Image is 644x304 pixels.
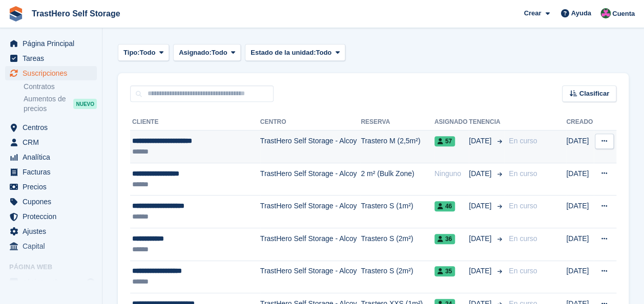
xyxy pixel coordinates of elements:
a: menu [5,150,97,164]
span: página web [23,275,84,289]
th: Creado [566,114,594,131]
span: Asignado: [179,48,212,58]
span: [DATE] [469,233,493,244]
span: En curso [509,137,537,145]
span: Tipo: [123,48,140,58]
td: TrastHero Self Storage - Alcoy [260,228,361,260]
td: 2 m² (Bulk Zone) [361,163,434,196]
span: Crear [524,8,541,18]
span: Página web [9,262,102,272]
th: Asignado [434,114,469,131]
span: 46 [434,201,455,211]
div: Ninguno [434,168,469,179]
span: Precios [23,180,84,194]
span: Cuenta [612,9,635,19]
td: Trastero S (1m²) [361,196,434,228]
a: menu [5,120,97,135]
span: Ajustes [23,224,84,238]
span: Estado de la unidad: [251,48,316,58]
button: Tipo: Todo [118,44,169,61]
td: Trastero S (2m²) [361,228,434,260]
a: Contratos [24,82,97,92]
a: menu [5,209,97,224]
span: Analítica [23,150,84,164]
th: Tenencia [469,114,505,131]
span: En curso [509,267,537,275]
td: Trastero M (2,5m²) [361,131,434,163]
th: Cliente [130,114,260,131]
img: Marua Grioui [600,8,611,18]
span: 35 [434,266,455,276]
a: TrastHero Self Storage [28,5,124,22]
a: Aumentos de precios NUEVO [24,94,97,114]
td: TrastHero Self Storage - Alcoy [260,260,361,293]
span: En curso [509,202,537,210]
span: Suscripciones [23,66,84,80]
a: menu [5,194,97,209]
button: Asignado: Todo [173,44,241,61]
td: [DATE] [566,131,594,163]
td: Trastero S (2m²) [361,260,434,293]
span: Ayuda [571,8,591,18]
span: Cupones [23,194,84,209]
td: [DATE] [566,196,594,228]
a: menu [5,135,97,149]
td: [DATE] [566,163,594,196]
span: Página Principal [23,36,84,51]
a: menu [5,51,97,66]
span: Clasificar [579,89,609,99]
span: Todo [212,48,227,58]
th: Reserva [361,114,434,131]
span: Proteccion [23,209,84,224]
td: TrastHero Self Storage - Alcoy [260,196,361,228]
div: NUEVO [73,99,97,109]
a: Vista previa de la tienda [85,276,97,288]
td: [DATE] [566,228,594,260]
span: Todo [316,48,331,58]
span: [DATE] [469,168,493,179]
a: menu [5,224,97,238]
img: stora-icon-8386f47178a22dfd0bd8f6a31ec36ba5ce8667c1dd55bd0f319d3a0aa187defe.svg [8,6,24,21]
a: menu [5,36,97,51]
span: Todo [140,48,156,58]
a: menu [5,180,97,194]
span: Facturas [23,165,84,179]
span: Centros [23,120,84,135]
span: En curso [509,234,537,243]
span: [DATE] [469,266,493,276]
td: TrastHero Self Storage - Alcoy [260,131,361,163]
th: Centro [260,114,361,131]
a: menu [5,165,97,179]
span: [DATE] [469,136,493,146]
a: menu [5,239,97,253]
span: En curso [509,169,537,178]
button: Estado de la unidad: Todo [245,44,345,61]
span: 36 [434,234,455,244]
a: menú [5,275,97,289]
span: Tareas [23,51,84,66]
a: menu [5,66,97,80]
td: TrastHero Self Storage - Alcoy [260,163,361,196]
span: CRM [23,135,84,149]
span: Capital [23,239,84,253]
span: Aumentos de precios [24,94,73,114]
span: [DATE] [469,201,493,211]
span: 57 [434,136,455,146]
td: [DATE] [566,260,594,293]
